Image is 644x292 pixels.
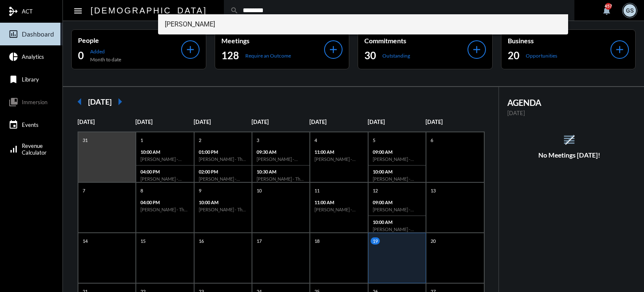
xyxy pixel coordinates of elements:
span: Immersion [22,99,47,105]
p: 09:30 AM [257,149,305,155]
p: 10:00 AM [140,149,189,155]
p: 04:00 PM [140,200,189,205]
p: 11:00 AM [314,200,363,205]
h2: 30 [364,49,376,62]
mat-icon: pie_chart [8,52,18,62]
p: 10:30 AM [257,169,305,174]
p: 17 [254,237,264,245]
p: [DATE] [252,118,309,125]
mat-icon: reorder [562,133,576,147]
p: 14 [80,237,90,245]
p: Commitments [364,37,467,45]
h2: 128 [221,49,239,62]
p: [DATE] [368,118,426,125]
div: 457 [605,3,612,10]
p: 15 [138,237,148,245]
p: [DATE] [426,118,483,125]
p: 6 [428,137,435,144]
p: 09:00 AM [373,149,421,155]
mat-icon: Side nav toggle icon [73,6,83,16]
p: 02:00 PM [199,169,247,174]
h2: AGENDA [507,97,632,108]
mat-icon: bookmark [8,74,18,84]
p: Require an Outcome [245,53,291,59]
span: Dashboard [22,30,54,38]
p: 9 [197,187,203,194]
p: 1 [138,137,145,144]
mat-icon: event [8,120,18,130]
p: 10:00 AM [373,219,421,225]
h2: 0 [78,49,84,62]
p: Business [508,37,611,45]
p: 10:00 AM [373,169,421,174]
mat-icon: add [471,44,483,55]
h6: [PERSON_NAME] - Action [140,176,189,182]
span: Events [22,121,39,128]
h6: [PERSON_NAME] - Action [140,156,189,162]
p: 8 [138,187,145,194]
p: 5 [371,137,377,144]
mat-icon: search [230,6,239,15]
p: Month to date [90,56,121,63]
p: 10 [254,187,264,194]
p: Outstanding [382,53,410,59]
h6: [PERSON_NAME] - Action [314,156,363,162]
p: Added [90,48,121,55]
p: [DATE] [78,118,135,125]
h6: [PERSON_NAME] - The Philosophy [257,176,305,182]
p: [DATE] [135,118,193,125]
p: 2 [197,137,203,144]
span: Library [22,76,39,83]
h2: [DEMOGRAPHIC_DATA] [91,4,207,17]
div: GS [623,4,636,17]
p: [DATE] [507,110,632,116]
h6: [PERSON_NAME] - [PERSON_NAME] - Action [373,156,421,162]
h6: [PERSON_NAME] - Action [257,156,305,162]
p: [DATE] [309,118,367,125]
h6: [PERSON_NAME] - Action [373,226,421,232]
p: Opportunities [526,53,557,59]
mat-icon: mediation [8,6,18,16]
span: ACT [22,8,33,15]
span: Revenue Calculator [22,142,47,156]
p: 13 [428,187,438,194]
mat-icon: add [614,44,626,55]
p: 12 [371,187,380,194]
p: 20 [428,237,438,245]
p: 09:00 AM [373,200,421,205]
mat-icon: arrow_right [112,93,128,110]
h5: No Meetings [DATE]! [499,151,640,159]
h2: 20 [508,49,519,62]
h6: [PERSON_NAME] - Action [373,176,421,182]
p: 11:00 AM [314,149,363,155]
h6: [PERSON_NAME] - Action [199,176,247,182]
p: 19 [371,237,380,245]
p: 4 [312,137,319,144]
mat-icon: arrow_left [71,93,88,110]
p: 10:00 AM [199,200,247,205]
h2: [DATE] [88,97,112,106]
h6: [PERSON_NAME] - Action [314,207,363,212]
p: 3 [254,137,261,144]
p: 11 [312,187,322,194]
h6: [PERSON_NAME] - The Philosophy [140,207,189,212]
p: 01:00 PM [199,149,247,155]
mat-icon: collections_bookmark [8,97,18,107]
mat-icon: notifications [602,5,612,16]
p: 7 [80,187,87,194]
p: [DATE] [194,118,252,125]
span: Analytics [22,53,44,60]
span: [PERSON_NAME] [165,14,562,34]
p: Meetings [221,37,325,45]
p: 31 [80,137,90,144]
mat-icon: insert_chart_outlined [8,29,18,39]
mat-icon: signal_cellular_alt [8,144,18,154]
p: 16 [197,237,206,245]
h6: [PERSON_NAME] - The Philosophy [199,156,247,162]
h6: [PERSON_NAME] - The Philosophy [199,207,247,212]
h6: [PERSON_NAME] - [PERSON_NAME] - Action [373,207,421,212]
mat-icon: add [327,44,339,55]
p: 18 [312,237,322,245]
p: 04:00 PM [140,169,189,174]
p: People [78,36,181,44]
